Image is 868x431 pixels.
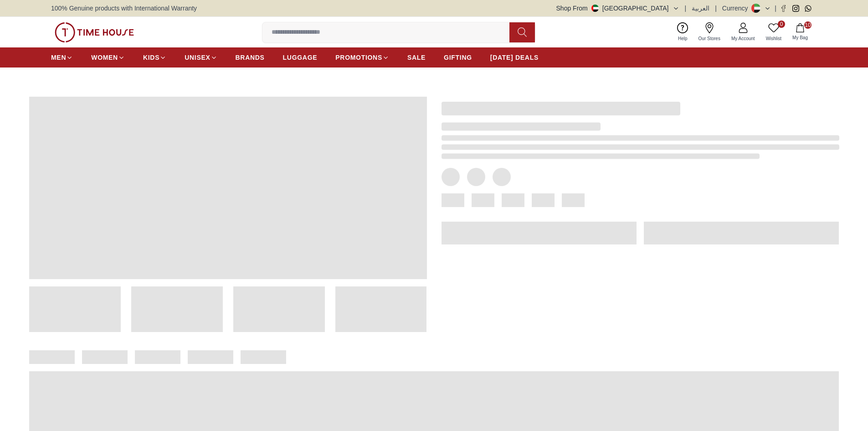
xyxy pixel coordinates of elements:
button: العربية [692,4,709,13]
span: 100% Genuine products with International Warranty [51,4,197,13]
span: My Account [728,35,759,42]
span: KIDS [143,53,159,62]
a: Help [673,21,693,44]
a: [DATE] DEALS [490,49,539,66]
div: Currency [722,4,752,13]
a: 0Wishlist [760,21,787,44]
a: BRANDS [236,49,265,66]
a: MEN [51,49,73,66]
a: Instagram [792,5,799,12]
a: PROMOTIONS [335,49,389,66]
span: MEN [51,53,66,62]
span: 10 [804,21,812,29]
button: 10My Bag [787,21,813,43]
span: BRANDS [236,53,265,62]
span: PROMOTIONS [335,53,382,62]
span: 0 [778,21,785,28]
img: ... [55,22,134,42]
span: Our Stores [695,35,724,42]
span: WOMEN [91,53,118,62]
span: My Bag [789,34,812,41]
a: LUGGAGE [283,49,318,66]
span: Help [674,35,691,42]
button: Shop From[GEOGRAPHIC_DATA] [556,4,679,13]
span: [DATE] DEALS [490,53,539,62]
span: UNISEX [185,53,210,62]
span: Wishlist [762,35,785,42]
span: LUGGAGE [283,53,318,62]
span: | [775,4,776,13]
a: WOMEN [91,49,125,66]
img: United Arab Emirates [591,5,599,12]
a: KIDS [143,49,166,66]
a: Our Stores [693,21,726,44]
span: | [685,4,687,13]
span: SALE [407,53,426,62]
a: Facebook [780,5,787,12]
a: UNISEX [185,49,217,66]
a: GIFTING [444,49,472,66]
a: Whatsapp [805,5,812,12]
span: GIFTING [444,53,472,62]
span: | [715,4,717,13]
a: SALE [407,49,426,66]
